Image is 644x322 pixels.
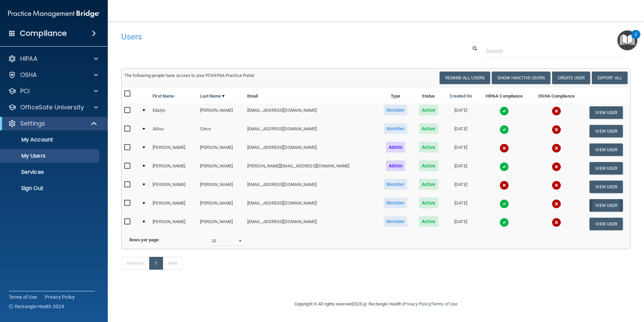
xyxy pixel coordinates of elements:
[444,140,478,159] td: [DATE]
[500,162,509,171] img: tick.e7d51cea.svg
[150,178,197,196] td: [PERSON_NAME]
[492,72,550,84] button: Show Inactive Users
[419,123,438,134] span: Active
[413,87,444,103] th: Status
[245,103,378,122] td: [EMAIL_ADDRESS][DOMAIN_NAME]
[500,181,509,190] img: cross.ca9f0e7f.svg
[197,159,245,178] td: [PERSON_NAME]
[8,87,98,95] a: PCI
[197,215,245,233] td: [PERSON_NAME]
[589,125,623,137] button: View User
[253,293,499,315] div: Copyright © All rights reserved 2025 @ Rectangle Health | |
[419,160,438,171] span: Active
[121,257,150,270] a: Previous
[450,92,472,100] a: Created On
[245,122,378,140] td: [EMAIL_ADDRESS][DOMAIN_NAME]
[500,218,509,227] img: tick.e7d51cea.svg
[378,87,413,103] th: Type
[404,301,430,306] a: Privacy Policy
[552,162,561,171] img: cross.ca9f0e7f.svg
[589,143,623,156] button: View User
[589,162,623,175] button: View User
[245,178,378,196] td: [EMAIL_ADDRESS][DOMAIN_NAME]
[444,159,478,178] td: [DATE]
[617,30,637,50] button: Open Resource Center, 2 new notifications
[4,153,96,159] p: My Users
[8,103,98,111] a: OfficeSafe University
[419,142,438,153] span: Active
[444,122,478,140] td: [DATE]
[478,87,531,103] th: HIPAA Compliance
[200,92,225,100] a: Last Name
[589,199,623,212] button: View User
[531,87,582,103] th: OSHA Compliance
[121,32,414,41] h4: Users
[20,87,30,95] p: PCI
[486,45,625,57] input: Search
[589,181,623,193] button: View User
[245,215,378,233] td: [EMAIL_ADDRESS][DOMAIN_NAME]
[197,196,245,215] td: [PERSON_NAME]
[163,257,183,270] a: Next
[8,7,100,21] img: PMB logo
[4,169,96,176] p: Services
[124,73,254,78] span: The following people have access to your PCIHIPAA Practice Portal
[500,199,509,209] img: tick.e7d51cea.svg
[245,87,378,103] th: Email
[444,215,478,233] td: [DATE]
[20,29,67,38] h4: Compliance
[500,143,509,153] img: cross.ca9f0e7f.svg
[500,125,509,134] img: tick.e7d51cea.svg
[245,159,378,178] td: [PERSON_NAME][EMAIL_ADDRESS][DOMAIN_NAME]
[419,105,438,115] span: Active
[4,185,96,192] p: Sign Out
[20,55,37,63] p: HIPAA
[384,216,407,227] span: Member
[552,143,561,153] img: cross.ca9f0e7f.svg
[245,140,378,159] td: [EMAIL_ADDRESS][DOMAIN_NAME]
[9,303,64,310] span: Ⓒ Rectangle Health 2024
[444,196,478,215] td: [DATE]
[635,34,637,43] div: 2
[384,123,407,134] span: Member
[197,140,245,159] td: [PERSON_NAME]
[386,142,406,153] span: Admin
[153,92,174,100] a: First Name
[150,122,197,140] td: Aldou
[552,106,561,116] img: cross.ca9f0e7f.svg
[20,119,45,128] p: Settings
[197,122,245,140] td: Cinco
[384,105,407,115] span: Member
[552,125,561,134] img: cross.ca9f0e7f.svg
[419,197,438,208] span: Active
[150,103,197,122] td: Edalyn
[245,196,378,215] td: [EMAIL_ADDRESS][DOMAIN_NAME]
[197,103,245,122] td: [PERSON_NAME]
[384,197,407,208] span: Member
[419,216,438,227] span: Active
[150,196,197,215] td: [PERSON_NAME]
[45,294,75,300] a: Privacy Policy
[444,103,478,122] td: [DATE]
[419,179,438,190] span: Active
[552,72,590,84] button: Create User
[150,159,197,178] td: [PERSON_NAME]
[8,71,98,79] a: OSHA
[592,72,627,84] a: Export All
[20,103,84,111] p: OfficeSafe University
[552,218,561,227] img: cross.ca9f0e7f.svg
[386,160,406,171] span: Admin
[444,178,478,196] td: [DATE]
[20,71,37,79] p: OSHA
[500,106,509,116] img: tick.e7d51cea.svg
[149,257,163,270] a: 1
[431,301,457,306] a: Terms of Use
[197,178,245,196] td: [PERSON_NAME]
[9,294,37,300] a: Terms of Use
[384,179,407,190] span: Member
[589,106,623,119] button: View User
[552,199,561,209] img: cross.ca9f0e7f.svg
[8,119,98,128] a: Settings
[552,181,561,190] img: cross.ca9f0e7f.svg
[150,140,197,159] td: [PERSON_NAME]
